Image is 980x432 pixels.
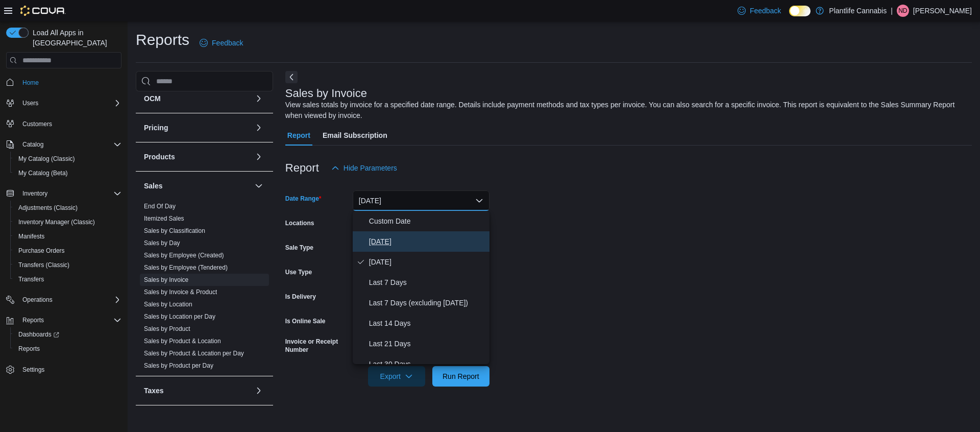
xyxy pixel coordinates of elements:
span: Sales by Product & Location per Day [144,349,244,357]
a: Inventory Manager (Classic) [14,216,99,228]
button: Adjustments (Classic) [10,201,126,215]
span: Dashboards [14,328,121,341]
span: Sales by Invoice [144,276,188,284]
span: Settings [22,366,44,374]
a: Sales by Invoice & Product [144,289,217,296]
span: Sales by Day [144,239,180,247]
button: My Catalog (Classic) [10,152,126,166]
button: Settings [2,362,126,377]
label: Is Delivery [285,293,316,301]
a: Dashboards [10,327,126,342]
button: Users [2,96,126,110]
span: Operations [18,294,121,306]
a: Dashboards [14,328,63,341]
a: Sales by Product [144,325,190,332]
a: Feedback [733,1,785,21]
span: Home [18,76,121,88]
span: Sales by Employee (Tendered) [144,263,228,272]
span: Transfers [18,275,44,283]
a: Settings [18,364,48,376]
span: Purchase Orders [14,245,121,257]
span: Transfers [14,273,121,285]
label: Date Range [285,195,322,203]
h3: Sales by Invoice [285,87,367,100]
a: Transfers [14,273,48,285]
span: My Catalog (Beta) [18,169,68,177]
a: Sales by Product & Location [144,338,221,345]
label: Locations [285,219,314,227]
a: Purchase Orders [14,245,69,257]
span: Last 14 Days [369,317,485,329]
span: [DATE] [369,235,485,248]
a: Sales by Location per Day [144,313,215,320]
button: Sales [253,180,265,192]
span: Inventory [18,187,121,200]
span: Manifests [18,232,44,241]
a: My Catalog (Beta) [14,167,72,179]
a: Adjustments (Classic) [14,202,82,214]
button: Reports [2,313,126,327]
span: Last 7 Days (excluding [DATE]) [369,297,485,309]
span: Run Report [443,371,479,381]
button: Inventory [2,186,126,201]
span: Reports [22,316,44,324]
a: Sales by Employee (Created) [144,252,224,259]
div: Nick Dickson [897,5,909,17]
span: ND [898,5,907,17]
span: My Catalog (Beta) [14,167,121,179]
h3: OCM [144,93,161,104]
label: Invoice or Receipt Number [285,338,349,354]
button: Next [285,71,298,83]
span: Home [22,79,39,87]
label: Sale Type [285,244,313,252]
span: Users [18,97,121,109]
a: Manifests [14,230,48,243]
h3: Pricing [144,123,168,133]
button: OCM [144,93,251,104]
span: Customers [22,120,52,128]
span: Feedback [212,38,243,48]
h3: Products [144,152,175,162]
button: Users [18,97,42,109]
button: Purchase Orders [10,244,126,258]
span: Inventory Manager (Classic) [14,216,121,228]
span: [DATE] [369,256,485,268]
nav: Complex example [6,70,121,403]
img: Cova [20,6,66,16]
button: Taxes [253,385,265,397]
button: Sales [144,181,251,191]
span: Export [374,366,419,387]
button: Transfers [10,272,126,286]
h3: Sales [144,181,163,191]
span: Sales by Product per Day [144,362,213,370]
button: Home [2,75,126,89]
span: Itemized Sales [144,214,184,223]
span: Operations [22,296,53,304]
div: Select listbox [353,211,489,364]
a: Sales by Location [144,301,192,308]
span: Sales by Location per Day [144,313,215,321]
span: Sales by Classification [144,227,205,235]
button: Manifests [10,229,126,244]
span: Sales by Invoice & Product [144,288,217,296]
button: Customers [2,116,126,131]
span: Dashboards [18,330,59,339]
span: End Of Day [144,202,176,210]
a: Transfers (Classic) [14,259,73,271]
a: Itemized Sales [144,215,184,222]
span: Purchase Orders [18,247,65,255]
button: Export [368,366,425,387]
p: | [891,5,893,17]
button: Run Report [432,366,489,387]
span: Reports [18,314,121,326]
button: Pricing [144,123,251,133]
span: Customers [18,117,121,130]
h3: Report [285,162,319,174]
span: Manifests [14,230,121,243]
p: [PERSON_NAME] [913,5,972,17]
button: Products [253,151,265,163]
a: My Catalog (Classic) [14,153,79,165]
